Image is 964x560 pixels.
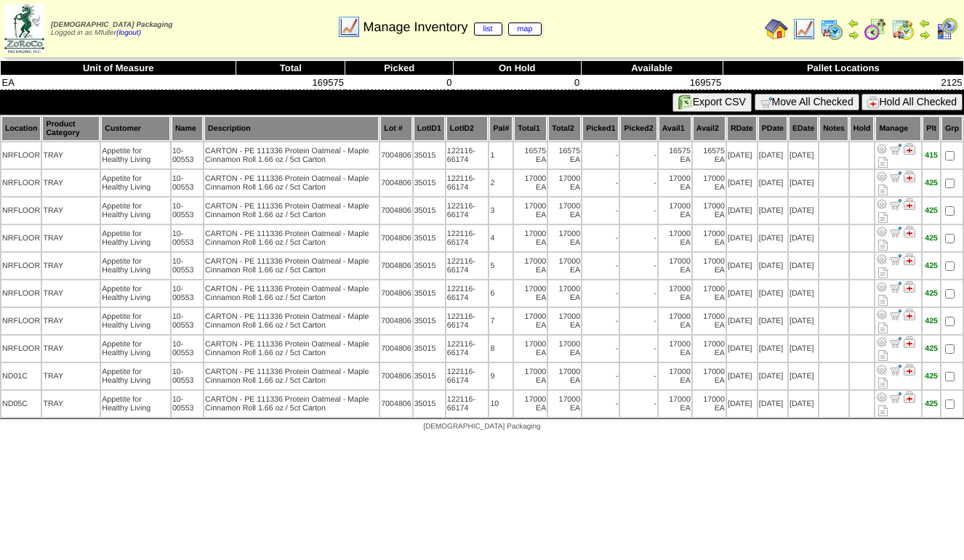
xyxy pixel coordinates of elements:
td: TRAY [42,253,100,279]
th: PDate [758,116,787,141]
td: 35015 [414,198,445,224]
td: TRAY [42,142,100,169]
td: - [582,391,619,417]
td: 10-00553 [172,280,203,307]
div: 425 [923,399,939,408]
td: NRFLOOR [1,280,41,307]
td: [DATE] [727,198,757,224]
td: [DATE] [727,363,757,389]
td: 10-00553 [172,225,203,251]
img: Move [890,281,901,293]
td: 17000 EA [514,225,547,251]
td: [DATE] [727,280,757,307]
th: Avail1 [659,116,691,141]
td: 122116-66174 [446,198,489,224]
div: 425 [923,344,939,353]
img: arrowright.gif [919,29,931,41]
img: line_graph.gif [792,17,816,41]
td: 17000 EA [659,170,691,196]
i: Note [878,350,888,361]
th: Product Category [42,116,100,141]
td: 17000 EA [514,391,547,417]
td: CARTON - PE 111336 Protein Oatmeal - Maple Cinnamon Roll 1.66 oz / 5ct Carton [204,280,379,307]
td: - [620,308,656,334]
td: TRAY [42,170,100,196]
td: 0 [453,76,581,90]
td: CARTON - PE 111336 Protein Oatmeal - Maple Cinnamon Roll 1.66 oz / 5ct Carton [204,336,379,362]
td: 17000 EA [693,225,726,251]
td: [DATE] [758,198,787,224]
img: calendarprod.gif [820,17,843,41]
th: Description [204,116,379,141]
button: Move All Checked [755,94,859,110]
img: Move [890,309,901,320]
th: EDate [789,116,818,141]
img: Manage Hold [904,253,915,265]
td: [DATE] [758,225,787,251]
th: Hold [850,116,875,141]
i: Note [878,322,888,333]
td: 10-00553 [172,308,203,334]
td: 7004806 [380,142,412,169]
a: (logout) [116,29,141,37]
td: 9 [489,363,513,389]
td: 16575 EA [514,142,547,169]
td: Appetite for Healthy Living [101,363,170,389]
td: [DATE] [758,280,787,307]
td: 7004806 [380,170,412,196]
td: 35015 [414,363,445,389]
i: Note [878,212,888,223]
img: Manage Hold [904,143,915,155]
td: NRFLOOR [1,170,41,196]
td: NRFLOOR [1,142,41,169]
td: 17000 EA [693,280,726,307]
td: 17000 EA [659,225,691,251]
td: Appetite for Healthy Living [101,198,170,224]
td: [DATE] [789,336,818,362]
td: 7 [489,308,513,334]
img: home.gif [765,17,788,41]
th: Pallet Locations [723,61,963,76]
td: 122116-66174 [446,391,489,417]
img: arrowleft.gif [848,17,859,29]
td: 6 [489,280,513,307]
td: 17000 EA [693,253,726,279]
td: NRFLOOR [1,198,41,224]
td: NRFLOOR [1,225,41,251]
img: Manage Hold [904,309,915,320]
td: 17000 EA [548,391,581,417]
img: Manage Hold [904,198,915,210]
td: 7004806 [380,280,412,307]
th: Manage [875,116,921,141]
img: Adjust [876,364,888,376]
td: TRAY [42,391,100,417]
img: arrowleft.gif [919,17,931,29]
td: [DATE] [758,363,787,389]
img: Move [890,226,901,238]
td: NRFLOOR [1,308,41,334]
td: - [582,253,619,279]
td: ND05C [1,391,41,417]
td: - [620,170,656,196]
td: 7004806 [380,225,412,251]
th: Unit of Measure [1,61,236,76]
th: Customer [101,116,170,141]
td: - [582,336,619,362]
td: 17000 EA [514,363,547,389]
td: [DATE] [727,225,757,251]
td: 35015 [414,280,445,307]
td: 7004806 [380,253,412,279]
td: 7004806 [380,336,412,362]
td: CARTON - PE 111336 Protein Oatmeal - Maple Cinnamon Roll 1.66 oz / 5ct Carton [204,363,379,389]
th: Name [172,116,203,141]
td: [DATE] [789,391,818,417]
th: Lot # [380,116,412,141]
td: NRFLOOR [1,336,41,362]
td: 122116-66174 [446,170,489,196]
td: - [620,336,656,362]
td: 35015 [414,225,445,251]
td: [DATE] [727,142,757,169]
td: - [620,225,656,251]
i: Note [878,267,888,278]
td: TRAY [42,308,100,334]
